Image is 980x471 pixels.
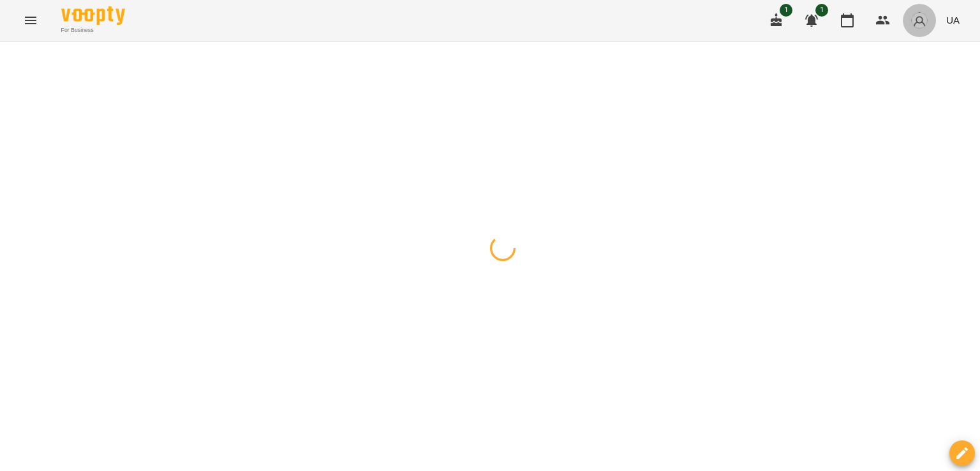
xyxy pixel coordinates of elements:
img: avatar_s.png [910,11,928,29]
button: Menu [15,5,46,36]
span: UA [946,13,960,27]
span: 1 [815,4,828,17]
span: 1 [780,4,792,17]
button: UA [941,8,965,32]
span: For Business [61,26,125,34]
img: Voopty Logo [61,6,125,25]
